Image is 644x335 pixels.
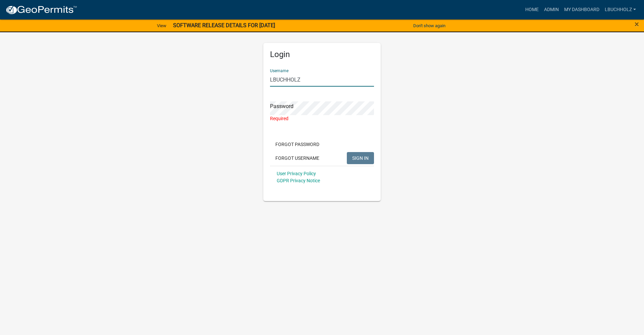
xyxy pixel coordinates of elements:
[277,171,316,176] a: User Privacy Policy
[270,138,325,150] button: Forgot Password
[523,3,541,16] a: Home
[277,178,320,183] a: GDPR Privacy Notice
[635,20,639,28] button: Close
[602,3,639,16] a: lbuchholz
[347,152,374,164] button: SIGN IN
[270,50,374,59] h5: Login
[173,22,275,29] strong: SOFTWARE RELEASE DETAILS FOR [DATE]
[541,3,561,16] a: Admin
[561,3,602,16] a: My Dashboard
[352,155,369,160] span: SIGN IN
[154,20,169,31] a: View
[270,152,325,164] button: Forgot Username
[270,115,374,122] div: Required
[411,20,448,31] button: Don't show again
[635,19,639,29] span: ×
